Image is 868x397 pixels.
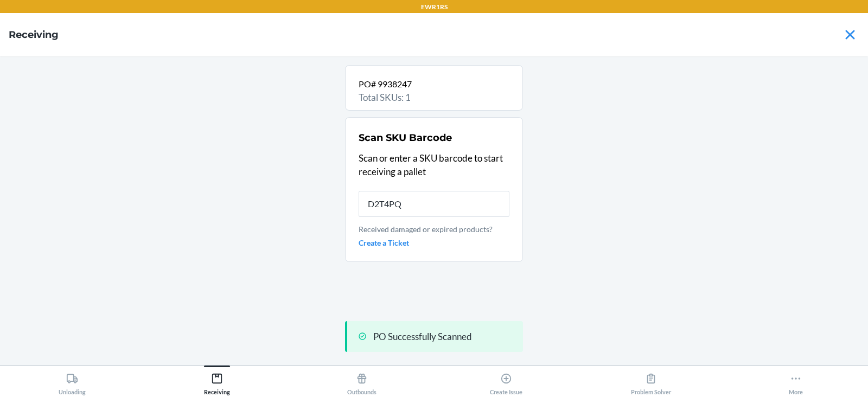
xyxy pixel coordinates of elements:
div: Create Issue [490,368,522,395]
span: PO Successfully Scanned [373,331,472,342]
p: EWR1RS [421,2,448,12]
p: Received damaged or expired products? [359,223,509,235]
a: Create a Ticket [359,237,509,248]
button: Create Issue [434,366,579,395]
div: Outbounds [347,368,376,395]
div: Receiving [204,368,230,395]
button: More [723,366,868,395]
h4: Receiving [9,28,59,42]
p: PO# 9938247 [359,78,509,91]
button: Problem Solver [579,366,724,395]
div: Problem Solver [631,368,671,395]
div: Unloading [59,368,86,395]
button: Outbounds [289,366,434,395]
p: Scan or enter a SKU barcode to start receiving a pallet [359,151,509,179]
input: SKU [359,191,509,217]
button: Receiving [145,366,290,395]
p: Total SKUs: 1 [359,91,509,105]
h2: Scan SKU Barcode [359,131,452,145]
div: More [789,368,803,395]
